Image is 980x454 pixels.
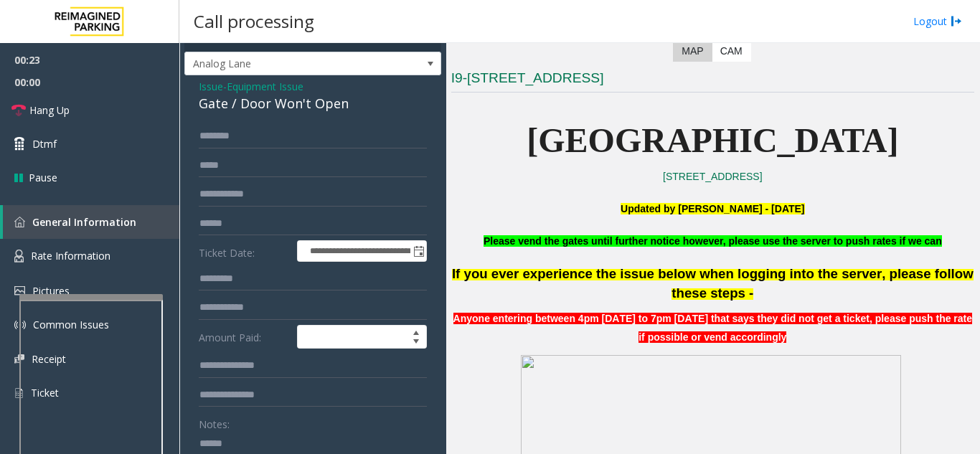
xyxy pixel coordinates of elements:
label: CAM [712,41,751,62]
span: Issue [199,79,223,94]
label: Ticket Date: [195,240,293,262]
span: - [223,80,303,93]
span: Hang Up [29,103,70,118]
img: 'icon' [14,250,24,263]
span: Increase value [406,326,426,337]
label: Amount Paid: [195,325,293,349]
img: 'icon' [14,387,24,399]
span: Decrease value [406,337,426,349]
span: Pictures [32,284,70,298]
a: [STREET_ADDRESS] [663,171,762,182]
span: Equipment Issue [227,79,303,94]
a: General Information [3,205,179,239]
img: logout [951,14,962,29]
span: Toggle popup [410,241,426,261]
span: General Information [32,215,136,229]
img: 'icon' [14,217,25,227]
span: [GEOGRAPHIC_DATA] [527,121,898,159]
span: Pause [29,170,57,185]
img: 'icon' [14,286,25,295]
h3: Call processing [187,4,321,39]
b: Please vend the gates until further notice however, please use the server to push rates if we can [484,235,942,247]
label: Notes: [199,412,230,432]
b: Updated by [PERSON_NAME] - [DATE] [621,203,804,214]
img: 'icon' [14,319,26,331]
span: Dtmf [32,136,57,151]
img: 'icon' [14,354,24,364]
span: Rate Information [31,249,110,263]
label: Map [673,41,712,62]
div: Gate / Door Won't Open [199,94,427,113]
span: Analog Lane [185,52,390,75]
span: If you ever experience the issue below when logging into the server, please follow these steps - [452,266,974,301]
h3: I9-[STREET_ADDRESS] [451,69,974,93]
a: Logout [913,14,962,29]
span: Anyone entering between 4pm [DATE] to 7pm [DATE] that says they did not get a ticket, please push... [453,313,972,342]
